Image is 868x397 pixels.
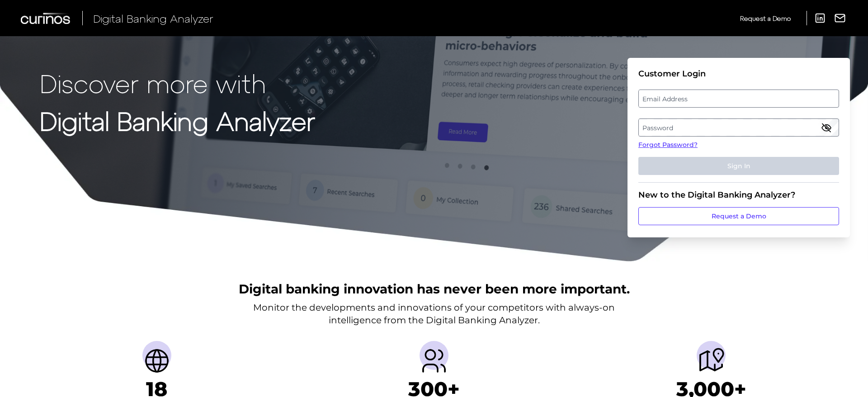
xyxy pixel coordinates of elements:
img: Curinos [21,13,71,24]
a: Request a Demo [740,11,791,26]
img: Countries [142,346,171,375]
a: Forgot Password? [638,140,839,150]
span: Request a Demo [740,14,791,22]
label: Email Address [639,90,838,107]
a: Request a Demo [638,207,839,225]
span: Digital Banking Analyzer [93,12,213,25]
strong: Digital Banking Analyzer [40,105,315,136]
div: Customer Login [638,69,839,79]
label: Password [639,119,838,136]
h2: Digital banking innovation has never been more important. [239,280,630,298]
button: Sign In [638,157,839,175]
p: Monitor the developments and innovations of your competitors with always-on intelligence from the... [253,301,615,326]
img: Providers [420,346,448,375]
img: Journeys [697,346,726,375]
p: Discover more with [40,69,315,97]
div: New to the Digital Banking Analyzer? [638,190,839,200]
